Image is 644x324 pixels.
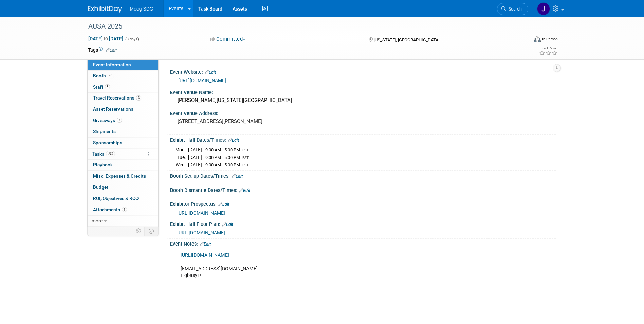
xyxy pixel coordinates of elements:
a: Edit [232,174,243,179]
span: 9:00 AM - 5:00 PM [205,162,240,167]
div: Event Rating [539,47,557,50]
td: Toggle Event Tabs [144,227,158,235]
span: Giveaways [93,118,122,123]
pre: [STREET_ADDRESS][PERSON_NAME] [178,118,324,124]
span: more [92,218,103,223]
div: [EMAIL_ADDRESS][DOMAIN_NAME] Eigbasy1!! [176,249,482,283]
span: 29% [106,151,115,156]
img: Jaclyn Roberts [537,2,550,15]
a: Edit [106,48,117,53]
i: Booth reservation complete [109,74,112,77]
span: Sponsorships [93,140,122,145]
a: [URL][DOMAIN_NAME] [177,210,225,216]
a: Giveaways3 [88,115,158,126]
td: Personalize Event Tab Strip [133,227,145,235]
a: Misc. Expenses & Credits [88,171,158,182]
img: Format-Inperson.png [534,36,541,42]
span: (3 days) [125,37,139,41]
span: 9:00 AM - 5:00 PM [205,155,240,160]
div: Event Venue Name: [170,87,556,96]
td: Tue. [175,154,188,161]
span: Staff [93,84,110,90]
span: Travel Reservations [93,95,141,101]
div: Booth Set-up Dates/Times: [170,171,556,180]
a: Sponsorships [88,138,158,148]
div: Event Notes: [170,239,556,248]
img: ExhibitDay [88,6,122,13]
span: 1 [122,207,127,212]
div: AUSA 2025 [86,20,518,33]
span: Misc. Expenses & Credits [93,173,146,179]
span: 5 [105,84,110,89]
a: Edit [228,138,239,143]
a: Budget [88,182,158,193]
span: EST [242,163,249,167]
span: ROI, Objectives & ROO [93,196,139,201]
a: more [88,216,158,227]
span: [DATE] [DATE] [88,36,124,42]
div: Booth Dismantle Dates/Times: [170,185,556,194]
a: Edit [205,70,216,75]
span: Tasks [92,151,115,157]
div: Exhibitor Prospectus: [170,199,556,208]
a: [URL][DOMAIN_NAME] [178,78,226,83]
span: EST [242,148,249,152]
a: Shipments [88,126,158,137]
a: Booth [88,71,158,82]
div: Event Format [488,35,558,46]
a: Search [497,3,528,15]
span: Asset Reservations [93,106,133,112]
div: [PERSON_NAME][US_STATE][GEOGRAPHIC_DATA] [175,95,551,106]
a: [URL][DOMAIN_NAME] [181,252,229,258]
a: Asset Reservations [88,104,158,115]
span: Event Information [93,62,131,67]
button: Committed [208,36,248,43]
span: Search [506,6,522,12]
a: Edit [222,222,233,227]
a: Travel Reservations3 [88,93,158,104]
div: Exhibit Hall Floor Plan: [170,219,556,228]
td: [DATE] [188,146,202,154]
span: 9:00 AM - 5:00 PM [205,147,240,152]
a: Event Information [88,59,158,70]
td: [DATE] [188,154,202,161]
a: ROI, Objectives & ROO [88,193,158,204]
a: Edit [200,242,211,247]
div: Event Website: [170,67,556,76]
span: 3 [136,95,141,101]
div: In-Person [542,37,558,42]
a: Tasks29% [88,149,158,160]
span: Moog SDG [130,6,153,12]
span: Shipments [93,129,116,134]
td: Wed. [175,161,188,168]
span: [US_STATE], [GEOGRAPHIC_DATA] [374,37,439,42]
a: Attachments1 [88,204,158,215]
span: Budget [93,184,108,190]
span: 3 [117,118,122,123]
a: Edit [218,202,229,207]
td: [DATE] [188,161,202,168]
span: EST [242,156,249,160]
div: Event Venue Address: [170,108,556,117]
td: Tags [88,47,117,53]
td: Mon. [175,146,188,154]
a: Edit [239,188,250,193]
a: Staff5 [88,82,158,93]
div: Exhibit Hall Dates/Times: [170,135,556,144]
a: [URL][DOMAIN_NAME] [177,230,225,235]
span: Booth [93,73,114,78]
a: Playbook [88,160,158,170]
span: Playbook [93,162,113,167]
span: to [103,36,109,41]
span: Attachments [93,207,127,212]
